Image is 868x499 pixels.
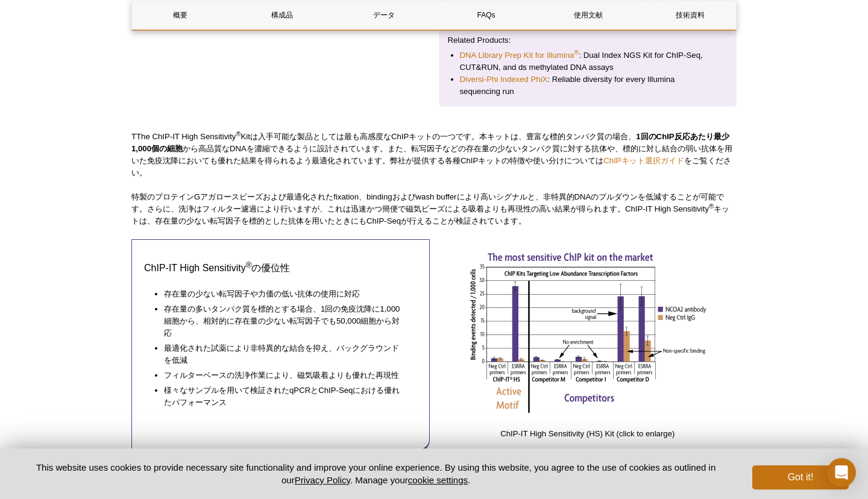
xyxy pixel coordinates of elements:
[236,130,241,137] sup: ®
[164,339,405,366] li: 最適化された試薬により非特異的な結合を抑え、バックグラウンドを低減
[234,1,330,30] a: 構成品
[131,132,729,153] strong: 1回のChIP反応あたり最少1,000個の細胞
[295,475,350,485] a: Privacy Policy
[467,239,708,424] a: Click for larger image
[709,202,714,210] sup: ®
[438,1,534,30] a: FAQs
[164,366,405,381] li: フィルターベースの洗浄作業により、磁気吸着よりも優れた再現性
[603,156,684,165] a: ChIPキット選択ガイド
[643,1,738,30] a: 技術資料
[246,260,252,269] sup: ®
[164,300,405,339] li: 存在量の多いタンパク質を標的とする場合、1回の免疫沈降に1,000細胞から、相対的に存在量の少ない転写因子でも50,000細胞から対応
[144,261,417,275] h3: ChIP-IT High Sensitivity の優位性
[19,461,732,486] p: This website uses cookies to provide necessary site functionality and improve your online experie...
[408,475,468,485] button: cookie settings
[467,239,708,421] img: ChIP-IT HS
[540,1,636,30] a: 使用文献
[448,34,728,46] p: Related Products:
[131,191,737,227] p: 特製のプロテインGアガロースビーズおよび最適化されたfixation、bindingおよびwash bufferにより高いシグナルと、非特異的DNAのプルダウンを低減することが可能です。さらに、...
[460,49,579,61] a: DNA Library Prep Kit for Illumina®
[574,49,579,56] sup: ®
[460,49,716,74] li: : Dual Index NGS Kit for ChIP-Seq, CUT&RUN, and ds methylated DNA assays
[132,1,228,30] a: 概要
[164,381,405,409] li: 様々なサンプルを用いて検証されたqPCRとChIP-Seqにおける優れたパフォーマンス
[336,1,432,30] a: データ
[164,284,405,300] li: 存在量の少ない転写因子や力価の低い抗体の使用に対応
[827,458,856,487] div: Open Intercom Messenger
[460,74,716,98] li: : Reliable diversity for every Illumina sequencing run
[752,465,849,489] button: Got it!
[439,424,737,440] p: ChIP-IT High Sensitivity (HS) Kit (click to enlarge)
[131,131,737,179] p: TThe ChIP-IT High Sensitivity Kitは入手可能な製品としては最も高感度なChIPキットの一つです。本キットは、豊富な標的タンパク質の場合、 から高品質なDNAを濃縮...
[460,74,548,86] a: Diversi-Phi Indexed PhiX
